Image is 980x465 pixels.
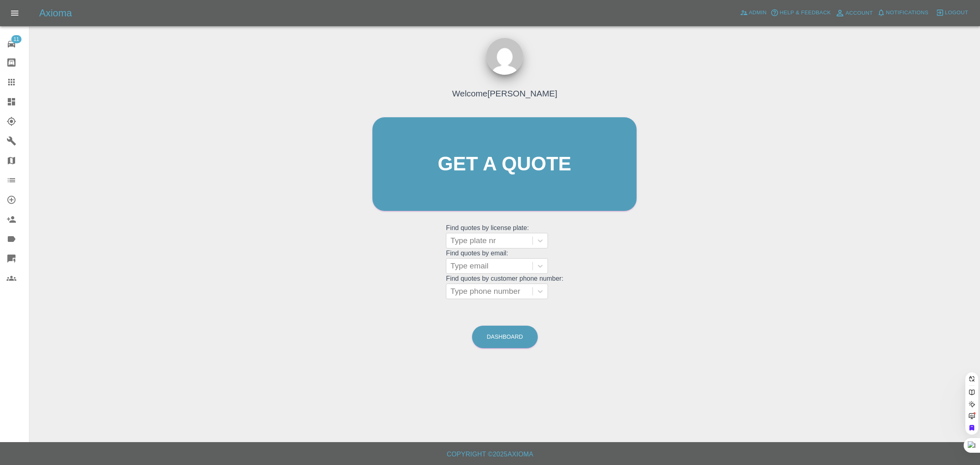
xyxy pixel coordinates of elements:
button: Logout [934,7,970,19]
h6: Copyright © 2025 Axioma [7,449,973,460]
span: Account [846,9,873,18]
grid: Find quotes by email: [446,250,563,274]
grid: Find quotes by customer phone number: [446,275,563,299]
button: Open drawer [5,3,24,23]
a: Admin [738,7,769,19]
button: Help & Feedback [768,7,833,19]
h4: Welcome [PERSON_NAME] [452,87,557,100]
a: Account [833,7,875,20]
a: Dashboard [472,326,538,348]
h5: Axioma [39,7,72,20]
grid: Find quotes by license plate: [446,224,563,248]
img: ... [486,38,523,75]
span: Notifications [886,8,929,18]
a: Get a quote [372,117,637,211]
span: Help & Feedback [780,8,831,18]
button: Notifications [875,7,931,19]
span: Logout [945,8,968,18]
span: Admin [749,8,767,18]
span: 11 [11,35,21,43]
